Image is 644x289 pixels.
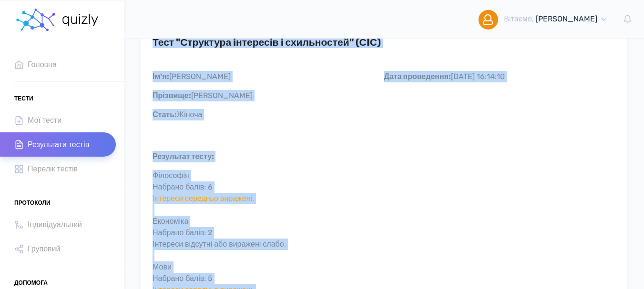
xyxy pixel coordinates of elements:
[384,72,451,81] span: Дата проведення:
[28,218,82,231] span: Індивідуальний
[14,91,33,106] span: Тести
[14,196,51,210] span: Протоколи
[14,0,100,39] a: homepage homepage
[28,58,57,71] span: Головна
[61,14,100,26] img: homepage
[153,71,377,82] div: [PERSON_NAME]
[153,36,615,48] h3: Тест "Структура iнтересiв i схильностей" (СIС)
[28,242,60,255] span: Груповий
[28,138,89,151] span: Результати тестів
[153,91,191,100] span: Прізвище:
[153,110,177,119] span: Стать:
[14,6,57,34] img: homepage
[153,90,377,101] div: [PERSON_NAME]
[28,114,61,127] span: Мої тести
[536,14,597,23] span: [PERSON_NAME]
[153,152,214,161] span: Результат тесту:
[28,162,78,175] span: Перелік тестів
[153,72,169,81] span: Ім'я:
[153,194,254,203] span: Інтереси середньо виражені.
[384,71,505,82] div: [DATE] 16:14:10
[153,109,377,120] div: Жiноча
